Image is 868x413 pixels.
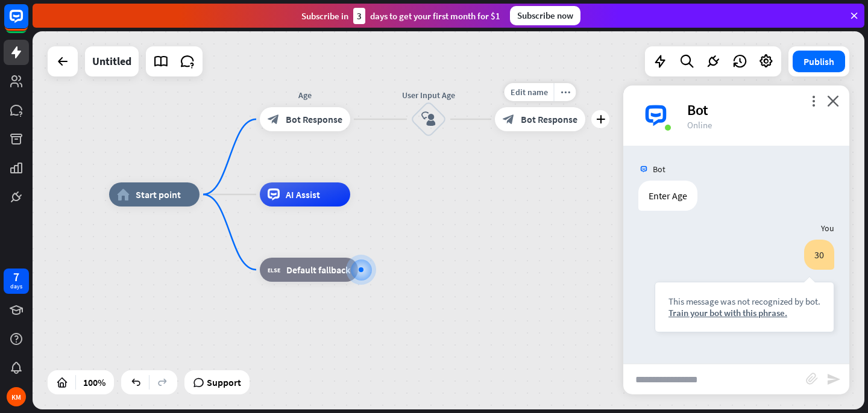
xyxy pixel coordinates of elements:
[10,282,22,291] div: days
[793,51,845,72] button: Publish
[827,95,839,107] i: close
[286,113,342,125] span: Bot Response
[638,181,697,211] div: Enter Age
[251,89,359,101] div: Age
[687,101,835,119] div: Bot
[301,8,500,24] div: Subscribe in days to get your first month for $1
[503,113,515,125] i: block_bot_response
[421,112,436,126] i: block_user_input
[268,264,280,276] i: block_fallback
[92,46,131,76] div: Untitled
[207,373,241,392] span: Support
[392,89,465,101] div: User Input Age
[804,240,834,270] div: 30
[117,188,130,200] i: home_2
[286,264,350,276] span: Default fallback
[653,164,665,175] span: Bot
[521,113,577,125] span: Bot Response
[353,8,365,24] div: 3
[826,372,841,387] i: send
[510,6,580,25] div: Subscribe now
[286,188,320,200] span: AI Assist
[10,5,46,41] button: Open LiveChat chat widget
[821,223,834,234] span: You
[268,113,280,125] i: block_bot_response
[806,373,818,385] i: block_attachment
[668,307,820,318] div: Train your bot with this phrase.
[808,95,819,107] i: more_vert
[4,269,29,294] a: 7 days
[511,87,548,98] span: Edit name
[80,373,109,392] div: 100%
[668,296,820,307] div: This message was not recognized by bot.
[687,119,835,131] div: Online
[596,115,605,123] i: plus
[7,387,26,406] div: KM
[561,88,570,97] i: more_horiz
[13,272,19,282] div: 7
[136,188,181,200] span: Start point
